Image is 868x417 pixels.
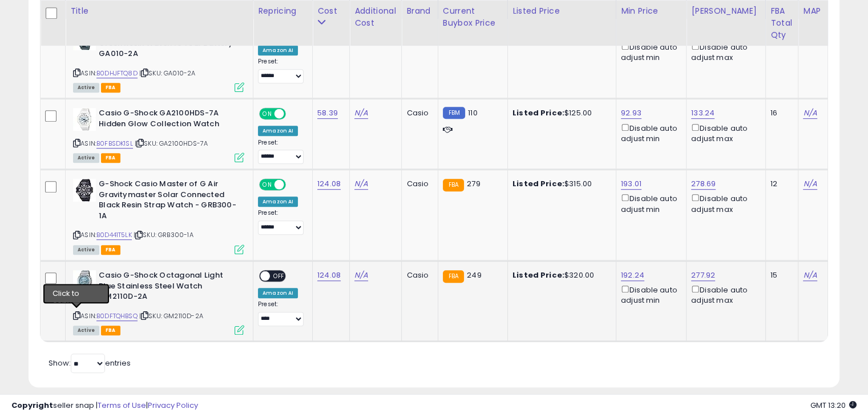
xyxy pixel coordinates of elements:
a: 277.92 [691,270,715,281]
div: Repricing [258,5,308,17]
div: Disable auto adjust max [691,122,757,144]
a: 124.08 [317,178,341,190]
div: ASIN: [73,27,244,91]
b: Listed Price: [512,107,564,118]
span: | SKU: GRB300-1A [134,230,193,239]
span: OFF [270,271,288,281]
div: Casio [406,108,429,118]
div: Disable auto adjust min [621,122,677,144]
a: 124.08 [317,270,341,281]
a: 92.93 [621,107,641,119]
strong: Copyright [11,400,53,411]
a: B0D441T5LK [96,230,132,240]
small: FBA [443,270,464,283]
a: 133.24 [691,107,714,119]
div: Listed Price [512,5,611,17]
span: | SKU: GA2100HDS-7A [135,139,208,148]
a: N/A [803,107,817,119]
div: 16 [770,108,790,118]
span: FBA [101,326,120,335]
b: Listed Price: [512,178,564,189]
div: Min Price [621,5,681,17]
span: All listings currently available for purchase on Amazon [73,153,99,163]
div: MAP [803,5,823,17]
span: FBA [101,83,120,93]
a: N/A [354,178,368,190]
b: Casio G-Shock Octagonal Light Blue Stainless Steel Watch GM2110D-2A [99,270,237,305]
span: ON [260,109,274,119]
a: B0FBSDK1SL [96,139,133,149]
small: FBM [443,107,465,119]
span: 110 [468,107,477,118]
span: 249 [467,270,481,280]
img: 41vQO3P+AiL._SL40_.jpg [73,108,96,131]
a: Privacy Policy [148,400,198,411]
div: $125.00 [512,108,607,118]
span: ON [260,180,274,190]
img: 41qc4Uz9mHL._SL40_.jpg [73,270,96,293]
div: Brand [406,5,433,17]
b: Listed Price: [512,270,564,280]
div: Amazon AI [258,126,298,136]
a: Terms of Use [98,400,146,411]
div: Preset: [258,139,304,165]
div: Casio [406,179,429,189]
div: Additional Cost [354,5,397,29]
div: 12 [770,179,790,189]
a: 58.39 [317,107,338,119]
b: Casio G-Shock GA2100HDS-7A Hidden Glow Collection Watch [99,108,237,132]
img: 416U38uDqLL._SL40_.jpg [73,179,96,202]
div: Amazon AI [258,197,298,207]
div: $320.00 [512,270,607,280]
span: All listings currently available for purchase on Amazon [73,245,99,255]
div: $315.00 [512,179,607,189]
div: Disable auto adjust min [621,283,677,306]
span: | SKU: GM2110D-2A [139,311,203,320]
div: Preset: [258,209,304,235]
div: ASIN: [73,179,244,253]
div: Disable auto adjust min [621,41,677,63]
div: FBA Total Qty [770,5,794,41]
a: 192.24 [621,270,644,281]
div: Disable auto adjust max [691,283,757,306]
div: ASIN: [73,270,244,334]
div: Cost [317,5,345,17]
a: N/A [354,270,368,281]
div: Preset: [258,58,304,83]
a: 278.69 [691,178,716,190]
div: 15 [770,270,790,280]
span: 2025-09-11 13:20 GMT [810,400,857,411]
div: Casio [406,270,429,280]
div: Current Buybox Price [443,5,503,29]
a: N/A [354,107,368,119]
a: 193.01 [621,178,641,190]
div: [PERSON_NAME] [691,5,761,17]
a: N/A [803,178,817,190]
div: Amazon AI [258,45,298,55]
div: Disable auto adjust min [621,192,677,214]
div: Disable auto adjust max [691,192,757,214]
div: seller snap | | [11,400,198,411]
div: Amazon AI [258,288,298,298]
span: 279 [467,178,480,189]
span: All listings currently available for purchase on Amazon [73,83,99,93]
a: B0DFTQHBSQ [96,311,138,321]
span: FBA [101,153,120,163]
div: ASIN: [73,108,244,161]
div: Preset: [258,300,304,326]
span: OFF [284,109,302,119]
a: B0DHJFTQ8D [96,69,138,78]
div: Disable auto adjust max [691,41,757,63]
div: Title [70,5,248,17]
span: All listings currently available for purchase on Amazon [73,326,99,335]
small: FBA [443,179,464,191]
span: OFF [284,180,302,190]
span: Show: entries [49,358,131,368]
b: G-Shock Casio Master of G Air Gravitymaster Solar Connected Black Resin Strap Watch - GRB300-1A [99,179,237,224]
span: FBA [101,245,120,255]
a: N/A [803,270,817,281]
span: | SKU: GA010-2A [139,69,196,78]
